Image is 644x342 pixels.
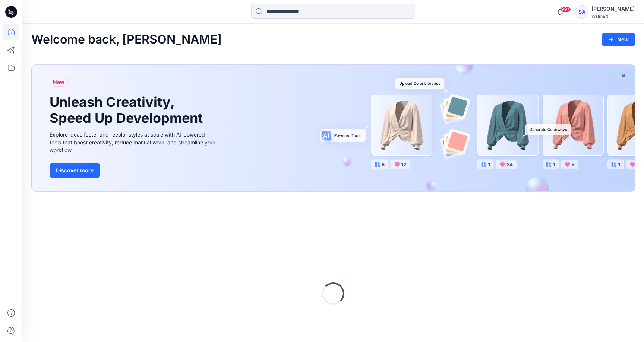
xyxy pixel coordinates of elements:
[50,163,100,178] button: Discover more
[50,163,217,178] a: Discover more
[591,13,635,19] div: Walmart
[50,131,217,154] div: Explore ideas faster and recolor styles at scale with AI-powered tools that boost creativity, red...
[31,33,222,47] h2: Welcome back, [PERSON_NAME]
[591,4,635,13] div: [PERSON_NAME]
[53,78,64,87] span: New
[560,6,571,12] span: 99+
[575,5,588,19] div: SA
[50,94,206,126] h1: Unleash Creativity, Speed Up Development
[602,33,635,46] button: New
